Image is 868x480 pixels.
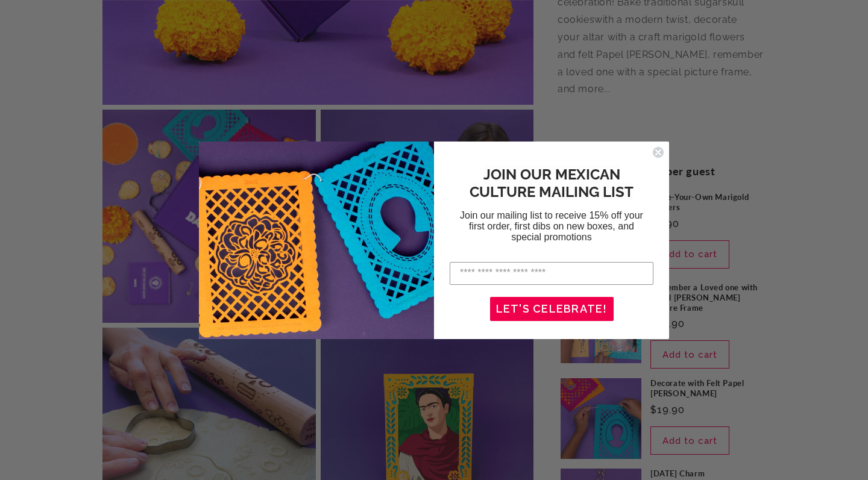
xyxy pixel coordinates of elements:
span: Join our mailing list to receive 15% off your first order, first dibs on new boxes, and special p... [460,210,643,242]
img: 10c809b5-e714-4bd9-b746-e848d14a84f7.png [199,142,434,339]
span: JOIN OUR MEXICAN CULTURE MAILING LIST [470,166,634,201]
button: Close dialog [652,146,664,158]
button: LET'S CELEBRATE! [490,297,614,321]
input: Enter your email address [450,262,653,285]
